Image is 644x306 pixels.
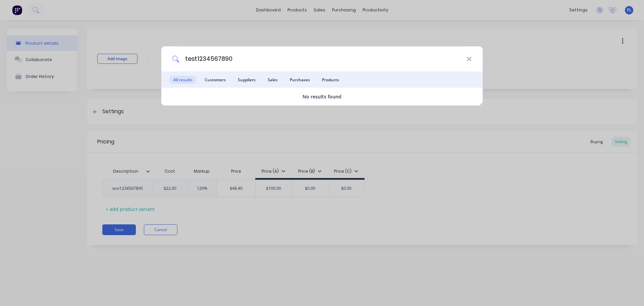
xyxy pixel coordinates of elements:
span: Purchases [286,76,314,84]
input: Start typing a customer or supplier name to create a new order... [179,46,467,72]
span: Sales [264,76,282,84]
div: No results found [161,93,483,100]
span: Suppliers [234,76,260,84]
span: Customers [201,76,230,84]
span: All results [169,76,197,84]
span: Products [318,76,343,84]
